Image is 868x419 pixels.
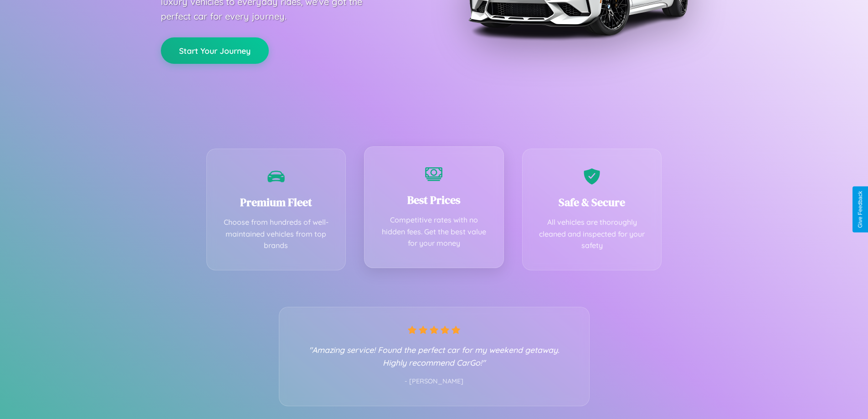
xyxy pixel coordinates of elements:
h3: Best Prices [378,192,490,207]
p: Competitive rates with no hidden fees. Get the best value for your money [378,214,490,249]
p: All vehicles are thoroughly cleaned and inspected for your safety [536,217,648,252]
button: Start Your Journey [161,37,269,64]
h3: Safe & Secure [536,195,648,210]
div: Give Feedback [857,191,863,228]
p: Choose from hundreds of well-maintained vehicles from top brands [221,217,332,252]
p: "Amazing service! Found the perfect car for my weekend getaway. Highly recommend CarGo!" [298,343,571,369]
p: - [PERSON_NAME] [298,376,571,388]
h3: Premium Fleet [221,195,332,210]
